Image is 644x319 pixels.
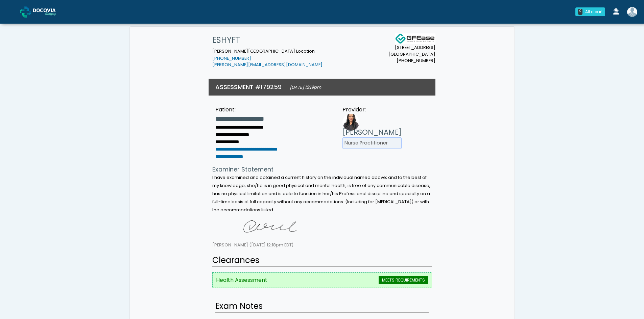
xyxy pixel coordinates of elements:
div: All clear! [585,9,602,15]
small: [PERSON_NAME][GEOGRAPHIC_DATA] Location [212,48,323,68]
h2: Exam Notes [215,300,429,313]
small: I have examined and obtained a current history on the individual named above; and to the best of ... [212,175,430,213]
small: [DATE] 12:19pm [290,84,321,90]
h2: Clearances [212,254,432,267]
div: Provider: [342,106,402,114]
li: Nurse Practitioner [342,137,402,149]
img: Docovia Staffing Logo [395,33,435,44]
h3: ASSESSMENT #179259 [215,83,282,91]
a: [PHONE_NUMBER] [212,55,251,61]
img: Shakerra Crippen [627,7,637,17]
a: Docovia [20,1,67,23]
h4: Examiner Statement [212,166,432,173]
img: Docovia [33,8,67,15]
h3: [PERSON_NAME] [342,127,402,137]
a: 0 All clear! [571,5,609,19]
div: Patient: [215,106,278,114]
li: Health Assessment [212,272,432,288]
h1: ESHYFT [212,33,323,47]
img: Docovia [20,6,31,18]
span: MEETS REQUIREMENTS [379,276,428,284]
small: [STREET_ADDRESS] [GEOGRAPHIC_DATA] [PHONE_NUMBER] [388,44,435,64]
img: 9+OxMoAAAAGSURBVAMAy34AK+X9vnMAAAAASUVORK5CYII= [212,216,314,240]
div: 0 [578,9,582,15]
small: [PERSON_NAME] ([DATE] 12:18pm EDT) [212,242,293,248]
img: Provider image [342,114,359,131]
a: [PERSON_NAME][EMAIL_ADDRESS][DOMAIN_NAME] [212,62,323,68]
